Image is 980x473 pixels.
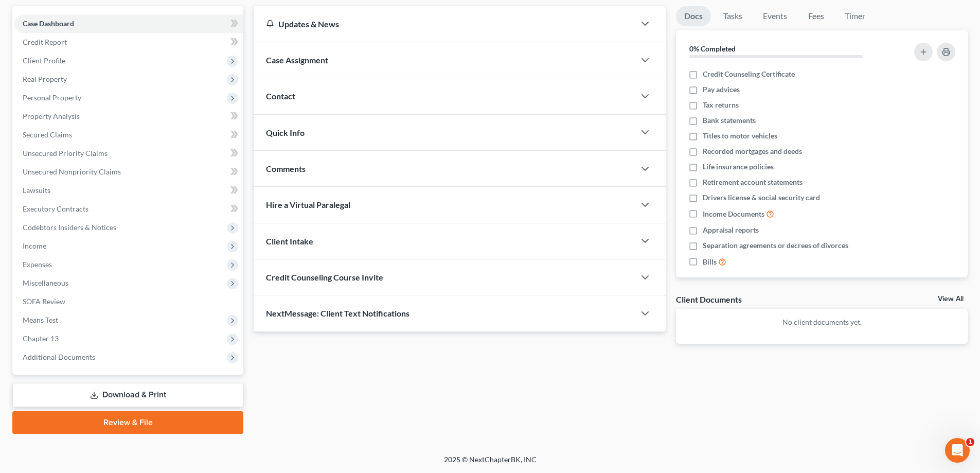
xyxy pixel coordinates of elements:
span: Personal Property [23,93,81,102]
span: Credit Counseling Course Invite [266,272,383,282]
a: Credit Report [14,33,243,51]
span: Recorded mortgages and deeds [703,146,802,156]
a: Secured Claims [14,126,243,144]
a: View All [938,295,964,303]
a: Fees [799,6,832,26]
span: Property Analysis [23,112,80,120]
span: Lawsuits [23,186,50,195]
div: 2025 © NextChapterBK, INC [197,454,783,473]
a: Lawsuits [14,181,243,200]
span: Bank statements [703,115,756,126]
a: Unsecured Nonpriority Claims [14,163,243,181]
span: Appraisal reports [703,225,759,235]
span: Unsecured Priority Claims [23,149,108,157]
span: SOFA Review [23,297,65,306]
a: Tasks [715,6,751,26]
span: Titles to motor vehicles [703,131,777,141]
span: Chapter 13 [23,334,59,343]
span: Pay advices [703,84,740,95]
span: Means Test [23,316,58,324]
span: Retirement account statements [703,177,803,187]
span: Comments [266,164,306,173]
span: Drivers license & social security card [703,192,820,203]
span: Case Assignment [266,55,328,65]
span: Contact [266,91,295,101]
a: Download & Print [12,383,243,407]
a: Review & File [12,411,243,434]
span: NextMessage: Client Text Notifications [266,308,409,318]
span: Credit Counseling Certificate [703,69,795,79]
a: Events [755,6,795,26]
div: Updates & News [266,19,622,29]
a: Unsecured Priority Claims [14,144,243,163]
span: Unsecured Nonpriority Claims [23,167,121,176]
span: 1 [966,438,974,446]
iframe: Intercom live chat [945,438,970,463]
a: Executory Contracts [14,200,243,218]
div: Client Documents [676,294,742,305]
span: Bills [703,257,717,267]
a: Case Dashboard [14,14,243,33]
span: Additional Documents [23,353,95,361]
span: Income Documents [703,209,764,219]
span: Hire a Virtual Paralegal [266,200,350,209]
span: Tax returns [703,100,739,110]
span: Codebtors Insiders & Notices [23,223,116,232]
span: Miscellaneous [23,278,68,287]
span: Quick Info [266,128,305,137]
span: Expenses [23,260,52,269]
span: Client Profile [23,56,65,65]
a: Docs [676,6,711,26]
span: Client Intake [266,236,313,246]
a: Property Analysis [14,107,243,126]
a: SOFA Review [14,292,243,311]
span: Case Dashboard [23,19,74,28]
span: Credit Report [23,38,67,46]
p: No client documents yet. [684,317,959,327]
strong: 0% Completed [689,44,736,53]
span: Life insurance policies [703,162,774,172]
span: Real Property [23,75,67,83]
a: Timer [836,6,874,26]
span: Income [23,241,46,250]
span: Executory Contracts [23,204,88,213]
span: Secured Claims [23,130,72,139]
span: Separation agreements or decrees of divorces [703,240,848,251]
